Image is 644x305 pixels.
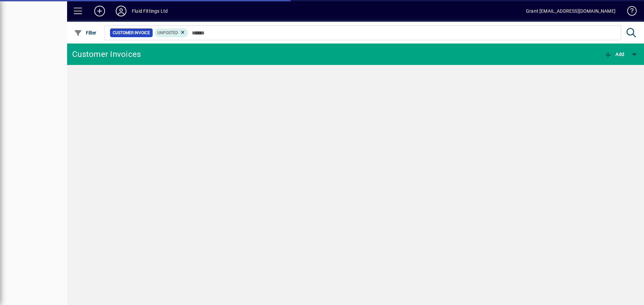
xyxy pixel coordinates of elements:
div: Fluid Fittings Ltd [132,6,168,16]
button: Add [602,48,626,60]
a: Knowledge Base [622,1,636,23]
mat-chip: Customer Invoice Status: Unposted [155,28,189,37]
span: Filter [74,30,97,35]
button: Add [89,5,110,17]
span: Unposted [157,30,178,35]
span: Customer Invoice [113,29,150,36]
span: Add [604,52,624,57]
button: Profile [110,5,132,17]
button: Filter [72,27,98,39]
div: Grant [EMAIL_ADDRESS][DOMAIN_NAME] [526,6,615,16]
div: Customer Invoices [72,49,141,60]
